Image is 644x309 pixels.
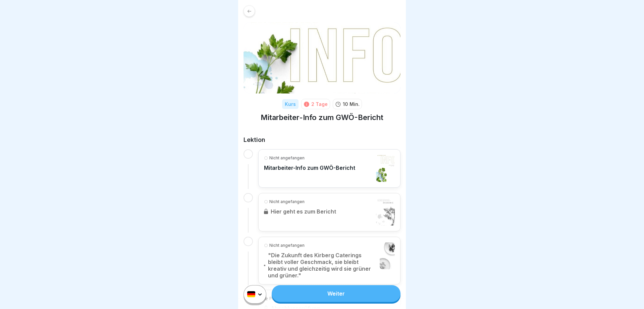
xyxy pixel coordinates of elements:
[282,99,299,109] div: Kurs
[244,22,400,93] img: cbgah4ktzd3wiqnyiue5lell.png
[376,155,395,182] img: blpg9xgwzdgum7yqgqdctx3u.png
[272,285,400,302] a: Weiter
[244,136,400,144] h2: Lektion
[311,101,328,108] div: 2 Tage
[343,101,360,108] p: 10 Min.
[264,155,395,182] a: Nicht angefangenMitarbeiter-Info zum GWÖ-Bericht
[264,164,355,171] p: Mitarbeiter-Info zum GWÖ-Bericht
[247,292,255,298] img: de.svg
[269,155,305,161] p: Nicht angefangen
[261,113,383,122] h1: Mitarbeiter-Info zum GWÖ-Bericht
